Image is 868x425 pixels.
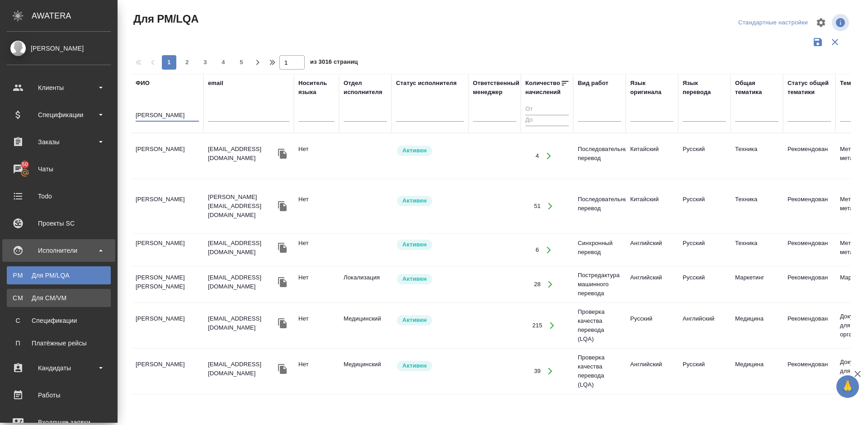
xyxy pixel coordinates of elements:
[234,58,249,67] span: 5
[7,189,111,203] div: Todo
[7,361,111,375] div: Кандидаты
[573,140,626,172] td: Последовательный перевод
[208,360,276,378] p: [EMAIL_ADDRESS][DOMAIN_NAME]
[298,79,335,97] div: Носитель языка
[783,190,835,222] td: Рекомендован
[276,316,289,330] button: Скопировать
[32,7,118,25] div: AWATERA
[626,140,678,172] td: Китайский
[832,14,851,31] span: Посмотреть информацию
[276,147,289,161] button: Скопировать
[731,234,783,266] td: Техника
[7,108,111,122] div: Спецификации
[294,234,339,266] td: Нет
[731,140,783,172] td: Техника
[541,362,560,381] button: Открыть работы
[402,146,427,155] p: Активен
[276,362,289,376] button: Скопировать
[678,234,731,266] td: Русский
[208,273,276,291] p: [EMAIL_ADDRESS][DOMAIN_NAME]
[573,349,626,394] td: Проверка качества перевода (LQA)
[402,361,427,370] p: Активен
[396,360,464,372] div: Рядовой исполнитель: назначай с учетом рейтинга
[626,190,678,222] td: Китайский
[402,240,427,249] p: Активен
[402,196,427,205] p: Активен
[180,55,194,70] button: 2
[678,190,731,222] td: Русский
[534,280,541,289] div: 28
[539,147,558,165] button: Открыть работы
[840,377,855,396] span: 🙏
[541,275,560,294] button: Открыть работы
[276,241,289,255] button: Скопировать
[683,79,726,97] div: Язык перевода
[678,140,731,172] td: Русский
[783,269,835,300] td: Рекомендован
[7,43,111,53] div: [PERSON_NAME]
[826,33,844,51] button: Сбросить фильтры
[840,79,867,88] div: Тематика
[234,55,249,70] button: 5
[276,199,289,213] button: Скопировать
[536,246,539,255] div: 6
[294,355,339,387] td: Нет
[7,388,111,402] div: Работы
[626,234,678,266] td: Английский
[525,104,569,115] input: От
[783,234,835,266] td: Рекомендован
[525,79,561,97] div: Количество начислений
[208,239,276,257] p: [EMAIL_ADDRESS][DOMAIN_NAME]
[131,269,203,300] td: [PERSON_NAME] [PERSON_NAME]
[788,79,831,97] div: Статус общей тематики
[7,289,111,307] a: CMДля CM/VM
[541,197,560,216] button: Открыть работы
[11,339,106,348] div: Платёжные рейсы
[678,310,731,341] td: Английский
[131,310,203,341] td: [PERSON_NAME]
[11,293,106,302] div: Для CM/VM
[396,239,464,251] div: Рядовой исполнитель: назначай с учетом рейтинга
[836,375,859,398] button: 🙏
[573,234,626,266] td: Синхронный перевод
[198,55,212,70] button: 3
[783,310,835,341] td: Рекомендован
[809,33,826,51] button: Сохранить фильтры
[2,384,115,406] a: Работы
[731,310,783,341] td: Медицина
[11,316,106,325] div: Спецификации
[630,79,674,97] div: Язык оригинала
[208,193,276,220] p: [PERSON_NAME][EMAIL_ADDRESS][DOMAIN_NAME]
[735,79,778,97] div: Общая тематика
[131,140,203,172] td: [PERSON_NAME]
[131,190,203,222] td: [PERSON_NAME]
[731,269,783,300] td: Маркетинг
[339,269,392,300] td: Локализация
[131,355,203,387] td: [PERSON_NAME]
[136,79,150,88] div: ФИО
[396,145,464,157] div: Рядовой исполнитель: назначай с учетом рейтинга
[131,12,198,26] span: Для PM/LQA
[543,316,561,335] button: Открыть работы
[216,55,231,70] button: 4
[7,266,111,284] a: PMДля PM/LQA
[539,241,558,259] button: Открыть работы
[536,151,539,161] div: 4
[396,79,457,88] div: Статус исполнителя
[396,314,464,326] div: Рядовой исполнитель: назначай с учетом рейтинга
[2,212,115,235] a: Проекты SC
[573,303,626,348] td: Проверка качества перевода (LQA)
[532,321,542,330] div: 215
[525,115,569,126] input: До
[7,81,111,94] div: Клиенты
[573,266,626,302] td: Постредактура машинного перевода
[7,162,111,176] div: Чаты
[11,271,106,280] div: Для PM/LQA
[208,314,276,332] p: [EMAIL_ADDRESS][DOMAIN_NAME]
[402,274,427,283] p: Активен
[16,160,33,169] span: 50
[626,269,678,300] td: Английский
[731,355,783,387] td: Медицина
[736,16,810,30] div: split button
[7,334,111,352] a: ППлатёжные рейсы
